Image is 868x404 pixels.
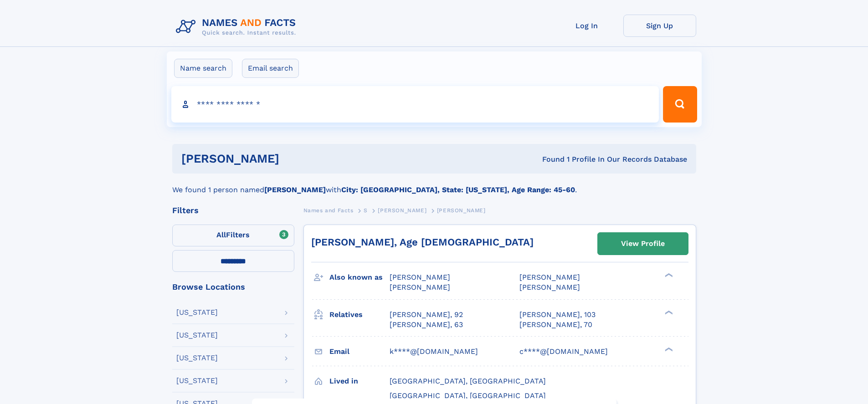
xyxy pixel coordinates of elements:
[390,310,463,320] a: [PERSON_NAME], 92
[171,86,659,123] input: search input
[176,309,218,316] div: [US_STATE]
[176,354,218,362] div: [US_STATE]
[378,207,426,214] span: [PERSON_NAME]
[598,233,688,255] a: View Profile
[519,320,592,330] a: [PERSON_NAME], 70
[176,332,218,339] div: [US_STATE]
[172,225,294,246] label: Filters
[390,320,463,330] a: [PERSON_NAME], 63
[390,391,546,400] span: [GEOGRAPHIC_DATA], [GEOGRAPHIC_DATA]
[390,377,546,385] span: [GEOGRAPHIC_DATA], [GEOGRAPHIC_DATA]
[172,15,303,39] img: Logo Names and Facts
[411,154,687,164] div: Found 1 Profile In Our Records Database
[378,205,426,216] a: [PERSON_NAME]
[519,273,580,281] span: [PERSON_NAME]
[437,207,486,214] span: [PERSON_NAME]
[264,185,326,194] b: [PERSON_NAME]
[329,344,390,359] h3: Email
[329,373,390,389] h3: Lived in
[364,207,368,214] span: S
[519,310,596,320] a: [PERSON_NAME], 103
[390,283,450,291] span: [PERSON_NAME]
[341,185,575,194] b: City: [GEOGRAPHIC_DATA], State: [US_STATE], Age Range: 45-60
[181,153,411,164] h1: [PERSON_NAME]
[663,272,673,278] div: ❯
[172,283,294,291] div: Browse Locations
[519,283,580,291] span: [PERSON_NAME]
[390,273,450,281] span: [PERSON_NAME]
[364,205,368,216] a: S
[663,309,673,315] div: ❯
[242,59,299,78] label: Email search
[172,206,294,215] div: Filters
[623,15,696,37] a: Sign Up
[303,205,354,216] a: Names and Facts
[311,236,534,248] a: [PERSON_NAME], Age [DEMOGRAPHIC_DATA]
[174,59,232,78] label: Name search
[216,230,226,239] span: All
[176,377,218,384] div: [US_STATE]
[550,15,623,37] a: Log In
[663,346,673,352] div: ❯
[329,307,390,322] h3: Relatives
[329,270,390,285] h3: Also known as
[663,86,697,123] button: Search Button
[172,174,696,195] div: We found 1 person named with .
[621,233,665,254] div: View Profile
